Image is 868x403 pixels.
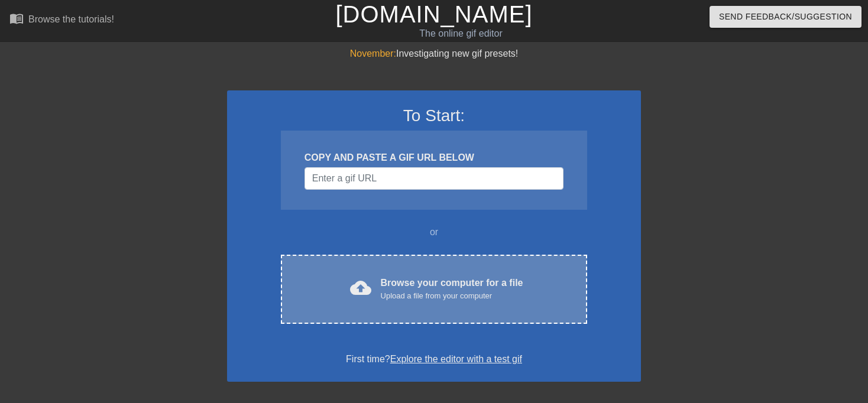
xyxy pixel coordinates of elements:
[295,27,626,41] div: The online gif editor
[227,47,641,61] div: Investigating new gif presets!
[9,11,24,25] span: menu_book
[242,106,626,126] h3: To Start:
[305,151,563,165] div: COPY AND PASTE A GIF URL BELOW
[28,14,114,24] div: Browse the tutorials!
[350,48,396,58] span: November:
[390,354,522,364] a: Explore the editor with a test gif
[242,352,626,366] div: First time?
[710,6,861,28] button: Send Feedback/Suggestion
[305,167,563,190] input: Username
[719,9,852,24] span: Send Feedback/Suggestion
[335,1,532,27] a: [DOMAIN_NAME]
[350,277,371,298] span: cloud_upload
[381,276,523,302] div: Browse your computer for a file
[9,11,114,30] a: Browse the tutorials!
[381,290,523,302] div: Upload a file from your computer
[258,225,610,239] div: or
